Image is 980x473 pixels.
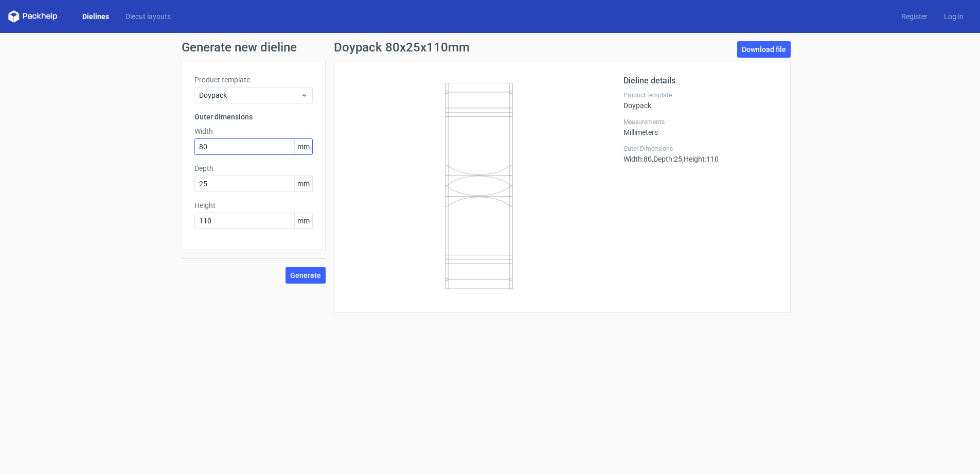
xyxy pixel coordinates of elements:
[737,41,791,58] a: Download file
[182,41,799,54] h1: Generate new dieline
[194,75,313,85] label: Product template
[623,118,778,126] label: Measurements
[936,11,972,22] a: Log in
[652,155,682,163] span: , Depth : 25
[623,91,778,110] div: Doypack
[682,155,719,163] span: , Height : 110
[623,118,778,136] div: Millimeters
[294,139,312,154] span: mm
[893,11,936,22] a: Register
[623,155,652,163] span: Width : 80
[623,91,778,99] label: Product template
[117,11,179,22] a: Diecut layouts
[74,11,117,22] a: Dielines
[286,267,326,284] button: Generate
[334,41,470,54] h1: Doypack 80x25x110mm
[199,90,300,100] span: Doypack
[623,75,778,87] h2: Dieline details
[294,213,312,229] span: mm
[194,112,313,122] h3: Outer dimensions
[290,272,321,279] span: Generate
[194,200,313,211] label: Height
[623,145,778,153] label: Outer Dimensions
[294,176,312,191] span: mm
[194,163,313,173] label: Depth
[194,126,313,136] label: Width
